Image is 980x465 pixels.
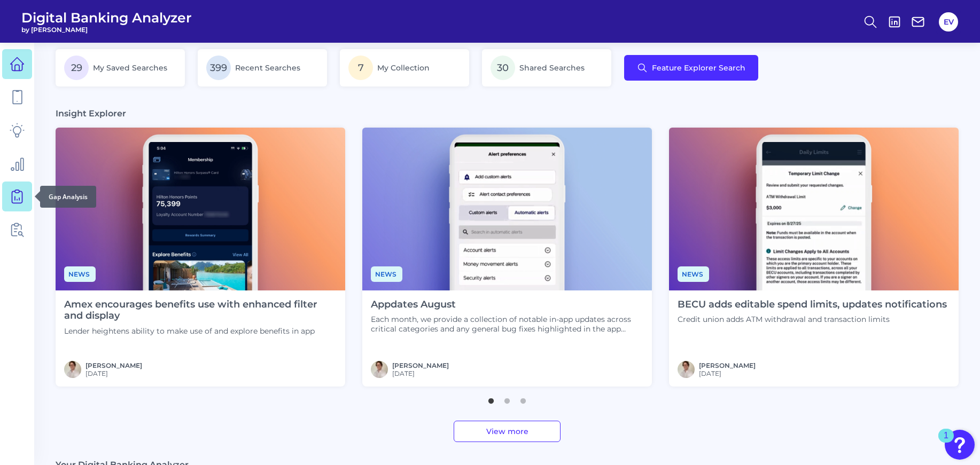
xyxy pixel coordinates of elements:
[21,26,192,34] span: by [PERSON_NAME]
[519,63,585,73] span: Shared Searches
[64,269,96,279] a: News
[371,314,643,334] p: Each month, we provide a collection of notable in-app updates across critical categories and any ...
[93,63,167,73] span: My Saved Searches
[699,361,756,369] a: [PERSON_NAME]
[56,49,185,86] a: 29My Saved Searches
[454,421,561,442] a: View more
[669,128,959,290] img: News - Phone (2).png
[678,266,709,282] span: News
[944,436,948,450] div: 1
[652,64,745,72] span: Feature Explorer Search
[377,63,430,73] span: My Collection
[198,49,327,86] a: 399Recent Searches
[699,369,756,377] span: [DATE]
[371,269,402,279] a: News
[64,56,89,80] span: 29
[362,128,652,290] img: Appdates - Phone.png
[85,361,142,369] a: [PERSON_NAME]
[64,361,81,378] img: MIchael McCaw
[678,269,709,279] a: News
[392,369,449,377] span: [DATE]
[40,186,96,208] div: Gap Analysis
[64,266,96,282] span: News
[678,361,695,378] img: MIchael McCaw
[21,10,192,26] span: Digital Banking Analyzer
[340,49,469,86] a: 7My Collection
[486,393,496,404] button: 1
[235,63,300,73] span: Recent Searches
[64,299,337,322] h4: Amex encourages benefits use with enhanced filter and display
[678,314,947,324] p: Credit union adds ATM withdrawal and transaction limits
[945,430,975,460] button: Open Resource Center, 1 new notification
[939,12,958,31] button: EV
[371,361,388,378] img: MIchael McCaw
[206,56,231,80] span: 399
[678,299,947,311] h4: BECU adds editable spend limits, updates notifications
[624,55,758,81] button: Feature Explorer Search
[518,393,528,404] button: 3
[491,56,515,80] span: 30
[482,49,611,86] a: 30Shared Searches
[371,299,643,311] h4: Appdates August
[56,108,126,119] h3: Insight Explorer
[502,393,512,404] button: 2
[348,56,373,80] span: 7
[64,326,337,336] p: Lender heightens ability to make use of and explore benefits in app
[392,361,449,369] a: [PERSON_NAME]
[85,369,142,377] span: [DATE]
[371,266,402,282] span: News
[56,128,345,290] img: News - Phone (4).png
